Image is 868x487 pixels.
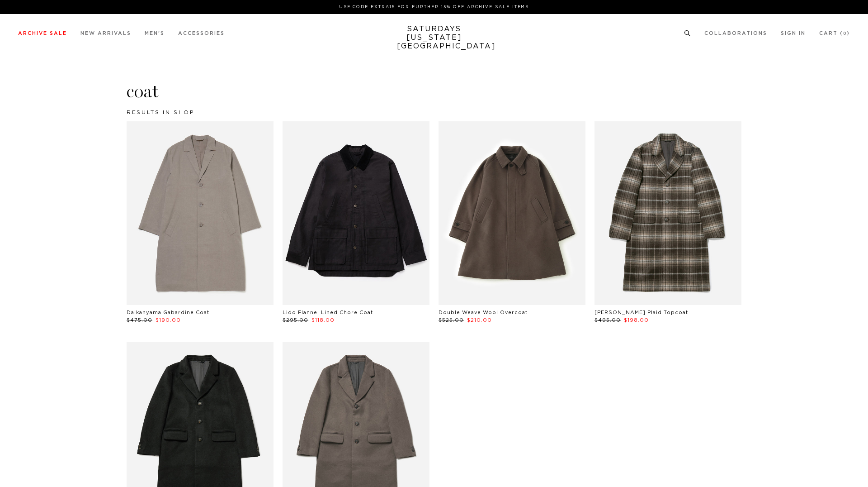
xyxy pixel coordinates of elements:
[704,31,767,36] a: Collaborations
[145,31,165,36] a: Men's
[156,318,181,323] span: $190.00
[127,80,741,103] h3: coat
[439,318,464,323] span: $525.00
[594,318,621,323] span: $495.00
[439,310,528,315] a: Double Weave Wool Overcoat
[843,32,847,36] small: 0
[22,4,846,10] p: Use Code EXTRA15 for Further 15% Off Archive Sale Items
[127,310,209,315] a: Daikanyama Gabardine Coat
[80,31,131,36] a: New Arrivals
[178,31,225,36] a: Accessories
[311,318,335,323] span: $118.00
[467,318,492,323] span: $210.00
[819,31,850,36] a: Cart (0)
[781,31,806,36] a: Sign In
[624,318,649,323] span: $198.00
[594,310,688,315] a: [PERSON_NAME] Plaid Topcoat
[127,110,195,115] span: results in shop
[397,25,472,51] a: SATURDAYS[US_STATE][GEOGRAPHIC_DATA]
[283,318,308,323] span: $295.00
[18,31,67,36] a: Archive Sale
[283,310,373,315] a: Lido Flannel Lined Chore Coat
[127,318,152,323] span: $475.00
